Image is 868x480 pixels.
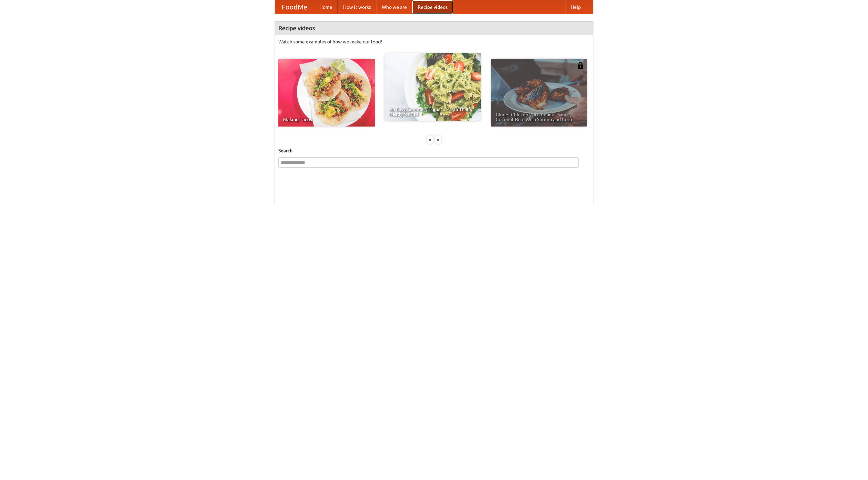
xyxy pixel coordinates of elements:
a: Home [314,0,338,14]
a: An Easy, Summery Tomato Pasta That's Ready for Fall [384,53,481,121]
a: FoodMe [275,0,314,14]
span: An Easy, Summery Tomato Pasta That's Ready for Fall [389,107,476,116]
a: Recipe videos [412,0,453,14]
div: » [435,135,441,144]
img: 483408.png [577,62,584,69]
p: Watch some examples of how we make our food! [278,38,590,45]
a: Who we are [376,0,412,14]
div: « [427,135,433,144]
span: Making Tacos [283,117,370,122]
a: Making Tacos [278,59,375,127]
h5: Search [278,147,590,154]
h4: Recipe videos [275,21,593,35]
a: How it works [338,0,376,14]
a: Help [565,0,586,14]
